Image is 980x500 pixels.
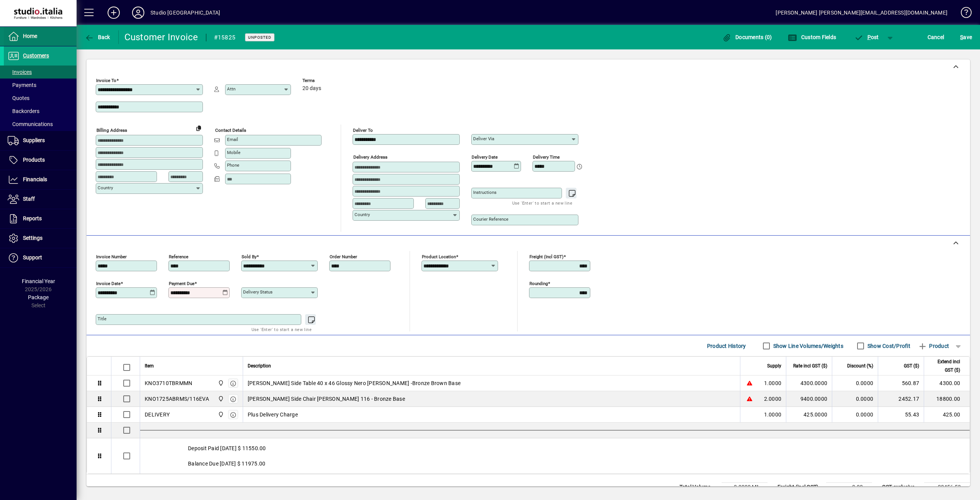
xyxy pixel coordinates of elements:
button: Product History [704,339,749,353]
button: Profile [126,6,150,20]
span: Home [23,33,37,39]
div: DELIVERY [145,411,170,418]
td: Freight (incl GST) [774,483,826,492]
button: Cancel [926,30,946,44]
span: Financials [23,176,47,182]
a: Quotes [4,92,77,105]
mat-label: Attn [227,86,235,92]
td: 0.0000 [832,407,878,423]
a: Communications [4,118,77,131]
button: Documents (0) [720,30,774,44]
mat-label: Delivery status [243,289,273,295]
mat-label: Order number [330,254,357,259]
div: KNO3710TBRMMN [145,379,192,387]
div: 9400.0000 [791,395,827,403]
span: 1.0000 [764,379,782,387]
span: Staff [23,196,35,202]
mat-label: Invoice number [96,254,127,259]
a: Staff [4,190,77,209]
div: 425.0000 [791,411,827,418]
span: Back [85,34,110,40]
span: Suppliers [23,137,45,143]
span: Rate incl GST ($) [793,362,827,370]
span: [PERSON_NAME] Side Table 40 x 46 Glossy Nero [PERSON_NAME] -Bronze Brown Base [248,379,461,387]
td: 0.0000 [832,391,878,407]
td: 4300.00 [924,375,970,391]
span: P [867,34,871,40]
mat-label: Title [98,316,106,321]
span: Reports [23,215,42,221]
span: [PERSON_NAME] Side Chair [PERSON_NAME] 116 - Bronze Base [248,395,405,403]
span: Product [918,340,949,352]
span: 2.0000 [764,395,782,403]
a: Settings [4,229,77,248]
span: Communications [8,121,53,127]
span: Custom Fields [788,34,836,40]
span: GST ($) [904,362,919,370]
a: Financials [4,170,77,189]
mat-label: Rounding [529,281,548,286]
mat-label: Deliver via [473,136,494,141]
span: 1.0000 [764,411,782,418]
mat-label: Courier Reference [473,216,508,222]
mat-label: Instructions [473,190,497,195]
td: 20456.53 [924,483,970,492]
span: ost [854,34,879,40]
a: Backorders [4,105,77,118]
mat-label: Sold by [242,254,256,259]
mat-label: Email [227,137,238,142]
span: Products [23,157,45,163]
span: Plus Delivery Charge [248,411,298,418]
mat-label: Country [98,185,113,190]
td: 0.00 [826,483,872,492]
mat-label: Deliver To [353,128,373,133]
mat-label: Delivery time [533,154,560,160]
mat-hint: Use 'Enter' to start a new line [512,198,572,207]
span: Financial Year [22,278,55,284]
mat-label: Mobile [227,150,240,155]
span: Nugent Street [216,395,225,403]
span: Package [28,294,49,300]
div: KNO1725ABRMS/116EVA [145,395,209,403]
a: Knowledge Base [955,2,970,26]
mat-label: Product location [422,254,456,259]
div: Customer Invoice [124,31,198,43]
span: Nugent Street [216,410,225,419]
span: S [960,34,963,40]
span: Description [248,362,271,370]
a: Suppliers [4,131,77,150]
td: 560.87 [878,375,924,391]
a: Reports [4,209,77,228]
span: Invoices [8,69,32,75]
td: 0.0000 [832,375,878,391]
button: Post [850,30,883,44]
a: Support [4,248,77,267]
td: 2452.17 [878,391,924,407]
span: Nugent Street [216,379,225,387]
span: 20 days [302,85,321,92]
span: ave [960,31,972,43]
a: Payments [4,79,77,92]
span: Terms [302,78,348,83]
mat-label: Phone [227,162,239,168]
td: Total Volume [676,483,722,492]
span: Unposted [248,35,271,40]
span: Documents (0) [722,34,772,40]
button: Custom Fields [786,30,838,44]
span: Backorders [8,108,39,114]
mat-label: Country [354,212,370,217]
a: Products [4,151,77,170]
td: 18800.00 [924,391,970,407]
td: GST exclusive [878,483,924,492]
button: Save [958,30,974,44]
mat-label: Payment due [169,281,194,286]
button: Add [101,6,126,20]
mat-label: Invoice To [96,78,116,83]
span: Item [145,362,154,370]
label: Show Line Volumes/Weights [772,342,843,350]
td: 0.0000 M³ [722,483,768,492]
div: Studio [GEOGRAPHIC_DATA] [150,7,220,19]
span: Product History [707,340,746,352]
td: 425.00 [924,407,970,423]
span: Settings [23,235,42,241]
